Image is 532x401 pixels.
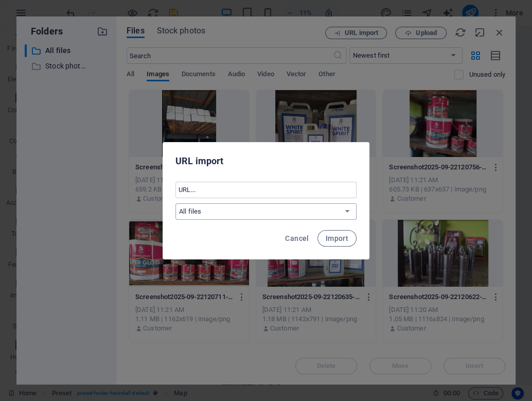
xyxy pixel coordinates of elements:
input: URL... [175,182,357,198]
button: Cancel [281,230,313,247]
button: Import [317,230,357,247]
span: Cancel [285,234,309,242]
h2: URL import [175,155,357,167]
span: Import [326,234,348,242]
